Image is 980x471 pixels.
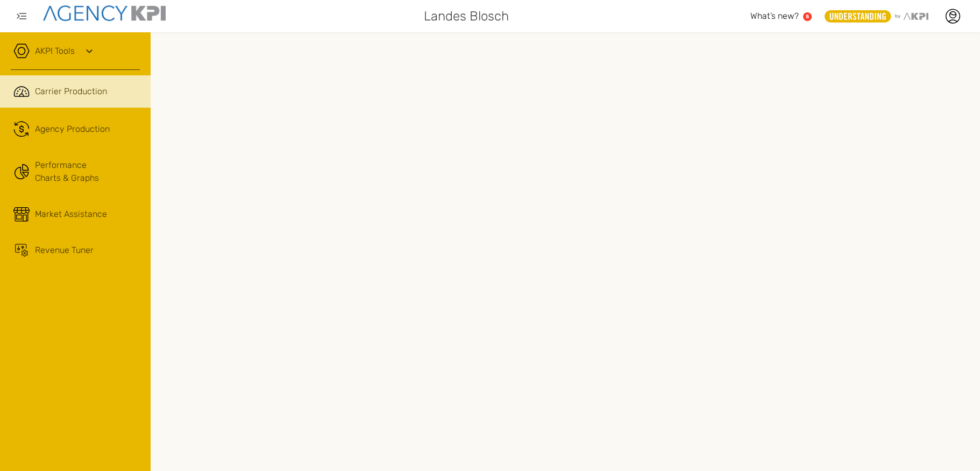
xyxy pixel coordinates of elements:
[35,45,75,58] a: AKPI Tools
[750,11,799,21] span: What’s new?
[35,208,107,221] span: Market Assistance
[803,12,812,21] a: 5
[35,244,94,257] span: Revenue Tuner
[43,5,166,21] img: agencykpi-logo-550x69-2d9e3fa8.png
[806,13,809,19] text: 5
[35,123,110,136] span: Agency Production
[35,85,107,98] span: Carrier Production
[424,6,509,26] span: Landes Blosch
